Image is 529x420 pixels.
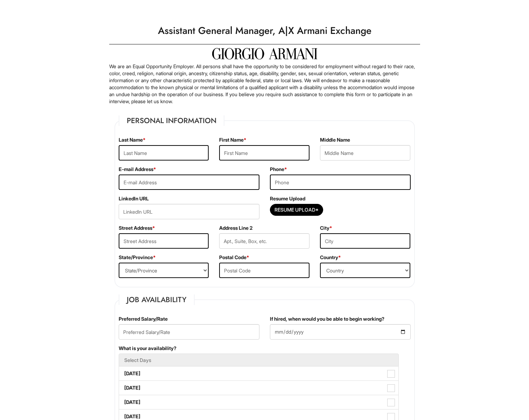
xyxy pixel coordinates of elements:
[119,115,224,126] legend: Personal Information
[119,136,146,143] label: Last Name
[320,263,410,278] select: Country
[270,204,323,216] button: Resume Upload*Resume Upload*
[270,166,287,173] label: Phone
[320,233,410,249] input: City
[106,21,424,41] h1: Assistant General Manager, A|X Armani Exchange
[119,345,176,352] label: What is your availability?
[119,145,209,161] input: Last Name
[219,225,252,232] label: Address Line 2
[219,145,309,161] input: First Name
[219,136,246,143] label: First Name
[320,136,350,143] label: Middle Name
[119,263,209,278] select: State/Province
[119,204,259,219] input: LinkedIn URL
[119,175,259,190] input: E-mail Address
[320,145,410,161] input: Middle Name
[119,195,149,202] label: LinkedIn URL
[119,315,168,322] label: Preferred Salary/Rate
[119,395,398,409] label: [DATE]
[320,225,332,232] label: City
[119,254,156,261] label: State/Province
[212,48,317,59] img: Giorgio Armani
[119,166,156,173] label: E-mail Address
[219,263,309,278] input: Postal Code
[219,233,309,249] input: Apt., Suite, Box, etc.
[219,254,249,261] label: Postal Code
[119,381,398,395] label: [DATE]
[109,63,420,105] p: We are an Equal Opportunity Employer. All persons shall have the opportunity to be considered for...
[119,366,398,380] label: [DATE]
[270,195,305,202] label: Resume Upload
[119,324,259,340] input: Preferred Salary/Rate
[119,233,209,249] input: Street Address
[119,294,195,305] legend: Job Availability
[119,225,155,232] label: Street Address
[270,175,411,190] input: Phone
[320,254,341,261] label: Country
[124,357,393,363] h5: Select Days
[270,315,384,322] label: If hired, when would you be able to begin working?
